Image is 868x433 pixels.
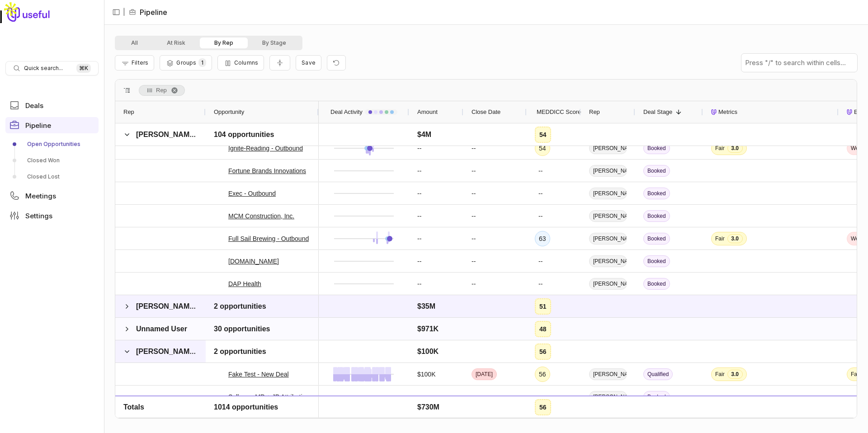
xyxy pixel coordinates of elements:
[248,38,301,48] button: By Stage
[417,143,421,154] span: --
[727,370,743,379] span: 3.0
[214,107,244,118] span: Opportunity
[851,371,860,378] span: Fair
[25,212,52,219] span: Settings
[715,235,725,242] span: Fair
[589,165,627,177] span: [PERSON_NAME]
[136,415,197,423] span: [PERSON_NAME]
[539,324,547,334] div: 48
[643,210,670,222] span: Booked
[214,301,266,312] span: 2 opportunities
[115,55,154,71] button: Filter Pipeline
[715,145,725,152] span: Fair
[463,205,527,227] div: --
[25,193,56,199] span: Meetings
[136,348,197,355] span: [PERSON_NAME]
[228,188,276,199] a: Exec - Outbound
[417,324,439,334] span: $971K
[5,117,99,133] a: Pipeline
[417,188,421,199] span: --
[472,107,500,118] span: Close Date
[228,165,306,176] a: Fortune Brands Innovations
[136,131,197,138] span: [PERSON_NAME]
[5,207,99,224] a: Settings
[589,255,627,267] span: [PERSON_NAME]
[117,38,152,48] button: All
[589,233,627,245] span: [PERSON_NAME]
[214,324,270,334] span: 30 opportunities
[715,371,725,378] span: Fair
[228,143,303,154] a: Ignite-Reading - Outbound
[139,85,185,96] div: Row Groups
[217,55,264,71] button: Columns
[643,165,670,177] span: Booked
[5,97,99,113] a: Deals
[327,55,346,71] button: Reset view
[589,368,627,380] span: [PERSON_NAME]
[214,129,274,140] span: 104 opportunities
[5,169,99,184] a: Closed Lost
[537,107,581,118] span: MEDDICC Score
[643,391,670,403] span: Booked
[538,165,542,176] div: --
[538,391,542,402] div: --
[417,256,421,267] span: --
[539,369,546,380] div: 56
[463,227,527,249] div: --
[463,182,527,204] div: --
[589,107,600,118] span: Rep
[228,211,294,221] a: MCM Construction, Inc.
[160,55,212,71] button: Group Pipeline
[589,278,627,290] span: [PERSON_NAME]
[727,234,743,243] span: 3.0
[302,59,316,66] span: Save
[123,107,134,118] span: Rep
[463,137,527,159] div: --
[539,233,546,244] div: 63
[132,59,148,66] span: Filters
[417,391,421,402] span: --
[417,346,439,357] span: $100K
[417,107,438,118] span: Amount
[176,59,196,66] span: Groups
[417,278,421,289] span: --
[643,255,670,267] span: Booked
[228,278,261,289] a: DAP Health
[25,122,51,129] span: Pipeline
[535,101,573,123] div: MEDDICC Score
[538,256,542,267] div: --
[539,143,546,154] div: 54
[136,325,187,333] span: Unnamed User
[269,55,290,71] button: Collapse all rows
[5,137,99,184] div: Pipeline submenu
[589,210,627,222] span: [PERSON_NAME]
[417,301,435,312] span: $35M
[463,160,527,182] div: --
[200,38,248,48] button: By Rep
[539,301,547,312] div: 51
[296,55,321,71] button: Create a new saved view
[228,256,279,267] a: [DOMAIN_NAME]
[643,368,673,380] span: Qualified
[643,233,670,245] span: Booked
[417,233,421,244] span: --
[214,414,266,425] span: 3 opportunities
[234,59,258,66] span: Columns
[417,369,435,380] span: $100K
[228,233,309,244] a: Full Sail Brewing - Outbound
[476,371,493,378] time: [DATE]
[76,64,91,73] kbd: ⌘ K
[5,153,99,168] a: Closed Won
[5,137,99,151] a: Open Opportunities
[417,211,421,221] span: --
[198,58,206,67] span: 1
[741,54,857,72] input: Press "/" to search within cells...
[718,107,737,118] span: Metrics
[851,145,864,152] span: Weak
[228,391,311,402] a: Sellgpu - MR + JP Attribution Test
[711,101,830,123] div: Metrics
[589,188,627,199] span: [PERSON_NAME]
[589,391,627,403] span: [PERSON_NAME]
[539,346,547,357] div: 56
[643,188,670,199] span: Booked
